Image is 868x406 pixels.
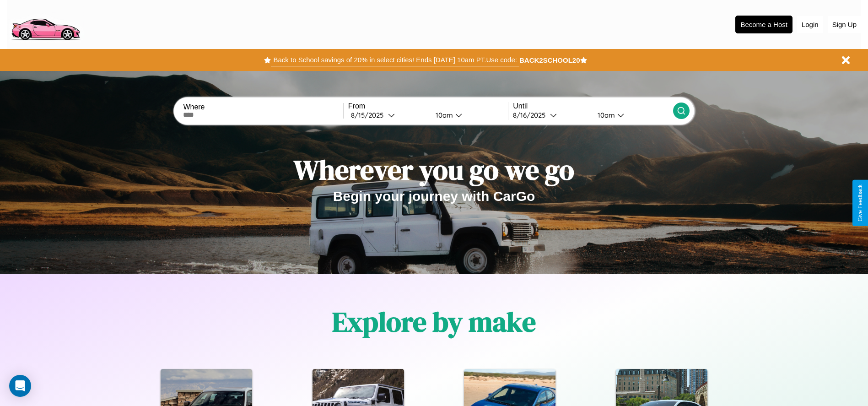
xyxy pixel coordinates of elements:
[797,16,823,33] button: Login
[735,16,793,33] button: Become a Host
[857,184,863,222] div: Give Feedback
[9,375,31,397] div: Open Intercom Messenger
[428,110,508,120] button: 10am
[351,111,388,119] div: 8 / 15 / 2025
[828,16,861,33] button: Sign Up
[431,111,455,119] div: 10am
[590,110,673,120] button: 10am
[271,54,519,66] button: Back to School savings of 20% in select cities! Ends [DATE] 10am PT.Use code:
[519,56,580,64] b: BACK2SCHOOL20
[183,103,343,111] label: Where
[7,5,84,43] img: logo
[513,102,673,110] label: Until
[348,110,428,120] button: 8/15/2025
[332,303,536,341] h1: Explore by make
[348,102,508,110] label: From
[513,111,550,119] div: 8 / 16 / 2025
[593,111,617,119] div: 10am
